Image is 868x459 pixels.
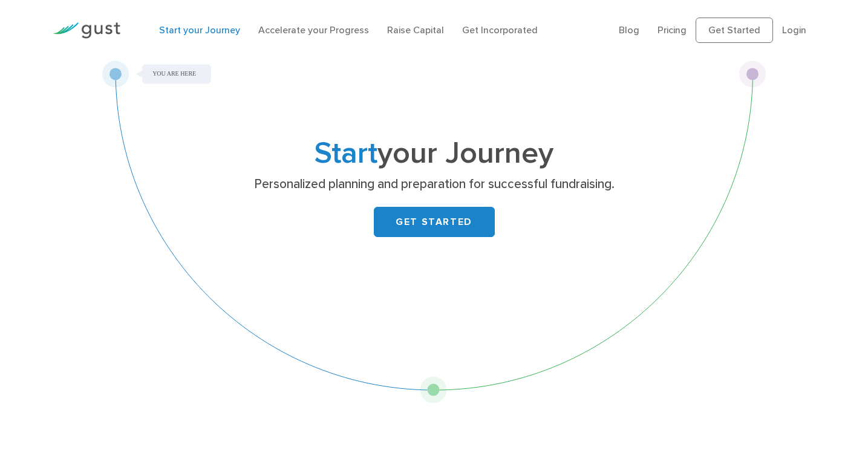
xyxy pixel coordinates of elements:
[387,24,444,36] a: Raise Capital
[462,24,538,36] a: Get Incorporated
[258,24,369,36] a: Accelerate your Progress
[53,22,120,39] img: Gust Logo
[782,24,806,36] a: Login
[374,207,495,237] a: GET STARTED
[315,135,377,171] span: Start
[195,140,673,168] h1: your Journey
[658,24,687,36] a: Pricing
[159,24,240,36] a: Start your Journey
[619,24,639,36] a: Blog
[200,176,668,193] p: Personalized planning and preparation for successful fundraising.
[696,18,773,43] a: Get Started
